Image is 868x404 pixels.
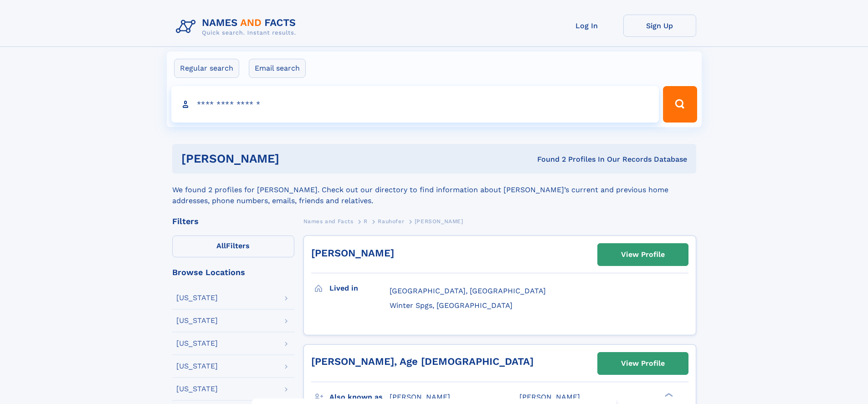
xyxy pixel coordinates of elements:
[390,286,546,295] span: [GEOGRAPHIC_DATA], [GEOGRAPHIC_DATA]
[621,244,665,265] div: View Profile
[176,385,218,393] div: [US_STATE]
[364,218,368,225] span: R
[181,153,408,164] h1: [PERSON_NAME]
[172,15,303,39] img: Logo Names and Facts
[172,235,294,257] label: Filters
[663,392,673,398] div: ❯
[176,317,218,324] div: [US_STATE]
[408,154,687,164] div: Found 2 Profiles In Our Records Database
[172,268,294,276] div: Browse Locations
[216,241,226,250] span: All
[311,356,534,367] a: [PERSON_NAME], Age [DEMOGRAPHIC_DATA]
[621,353,665,374] div: View Profile
[311,247,394,259] a: [PERSON_NAME]
[519,393,580,401] span: [PERSON_NAME]
[172,217,294,225] div: Filters
[663,86,697,123] button: Search Button
[364,215,368,227] a: R
[415,218,463,225] span: [PERSON_NAME]
[303,215,354,227] a: Names and Facts
[598,244,688,266] a: View Profile
[550,15,623,37] a: Log In
[378,215,404,227] a: Rauhofer
[378,218,404,225] span: Rauhofer
[623,15,696,37] a: Sign Up
[390,301,513,310] span: Winter Spgs, [GEOGRAPHIC_DATA]
[171,86,659,123] input: search input
[176,340,218,347] div: [US_STATE]
[329,281,390,296] h3: Lived in
[176,294,218,302] div: [US_STATE]
[176,363,218,370] div: [US_STATE]
[598,353,688,374] a: View Profile
[174,59,239,78] label: Regular search
[390,393,450,401] span: [PERSON_NAME]
[172,174,696,206] div: We found 2 profiles for [PERSON_NAME]. Check out our directory to find information about [PERSON_...
[249,59,306,78] label: Email search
